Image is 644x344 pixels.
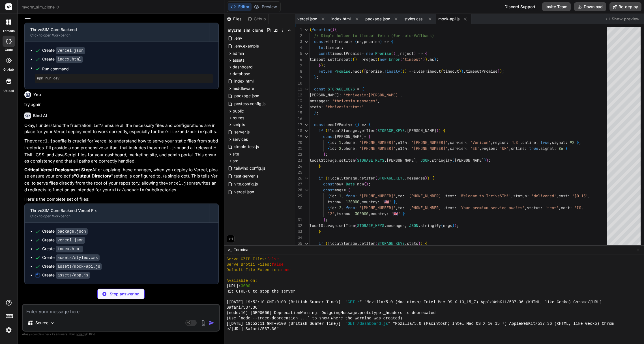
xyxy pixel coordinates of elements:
span: withTimeout [325,39,350,44]
span: : [536,140,538,145]
div: Click to collapse the range. [303,122,310,128]
span: package.json [365,16,390,22]
span: ; [316,75,319,80]
span: ( [452,158,454,163]
span: . [430,158,432,163]
div: 14 [295,104,302,110]
div: 21 [295,146,302,152]
span: phone [344,146,355,151]
span: ( [393,51,396,56]
span: 'thrivesim:stats' [325,104,364,109]
code: vercel.json [154,146,182,151]
span: reject [400,51,414,56]
span: JSON [420,158,430,163]
div: Click to collapse the range. [303,86,310,92]
span: signal [552,140,565,145]
span: [PERSON_NAME] [334,134,364,139]
span: mock-api.js [438,16,460,22]
div: 25 [295,169,302,175]
div: Click to collapse the range. [303,39,310,45]
span: [PERSON_NAME] [310,92,339,98]
div: 1 [295,27,302,33]
span: ck) [427,33,434,38]
div: Files [224,16,245,22]
span: const [319,51,330,56]
span: getItem [359,128,375,133]
span: , [377,98,380,103]
span: { [368,122,371,127]
span: // Simple helper to timeout fetch (for auto-fallba [314,33,427,38]
span: } [319,164,321,169]
span: => [362,122,366,127]
code: vercel.json [32,139,60,144]
span: timeout [325,45,341,50]
span: : [565,140,568,145]
span: online [511,146,525,151]
span: signal [540,146,554,151]
span: ( [441,69,443,74]
div: 12 [295,92,302,98]
span: ( [400,57,402,62]
span: ( [375,128,377,133]
div: 10 [295,80,302,86]
span: . [405,128,407,133]
span: if [319,128,323,133]
img: Pick Models [50,321,55,325]
span: timeout [310,57,325,62]
span: _ [396,51,398,56]
span: { [425,51,427,56]
span: site [233,151,239,157]
span: , [448,140,450,145]
span: { [334,27,337,32]
span: Promise [375,51,391,56]
span: 'thrivesim:[PERSON_NAME]' [344,92,400,98]
div: 13 [295,98,302,104]
span: ) [484,158,486,163]
span: finally [384,69,400,74]
span: , [341,140,344,145]
span: ) [423,57,425,62]
span: [PERSON_NAME] [387,158,416,163]
span: [PERSON_NAME] [454,158,484,163]
span: { [328,146,330,151]
span: mycrm_sim_clone [22,4,60,10]
span: 'EE' [470,146,479,151]
span: , [549,140,552,145]
div: 15 [295,110,302,116]
span: middleware [233,86,254,91]
span: , [400,92,402,98]
span: assets [233,57,244,63]
span: STORAGE_KEYS [357,158,384,163]
span: 86 [559,146,563,151]
span: ( [310,27,312,32]
h6: You [33,92,41,98]
span: ( [325,128,328,133]
code: vercel.json [56,47,85,54]
span: timeoutPromise [466,69,497,74]
div: Create [42,47,85,53]
span: database [233,71,250,77]
span: id [330,146,334,151]
div: 24 [295,163,302,169]
span: 'Verizon' [470,140,491,145]
span: : [321,104,323,109]
span: new [380,57,387,62]
div: 22 [295,152,302,157]
span: , [341,146,344,151]
span: localStorage [310,158,337,163]
code: index.html [56,56,83,63]
span: ) [321,63,323,68]
button: ThriveSIM Core BackendClick to open Workbench [25,23,209,42]
span: .env [234,35,243,42]
span: const [314,122,325,127]
span: index.html [331,16,351,22]
span: . [384,158,387,163]
span: [ [364,69,366,74]
button: Editor [228,3,252,11]
span: '[PHONE_NUMBER]' [359,140,396,145]
span: vercel.json [297,16,317,22]
span: e164 [398,140,407,145]
span: online [522,140,536,145]
div: 17 [295,122,302,128]
span: ) [405,69,407,74]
